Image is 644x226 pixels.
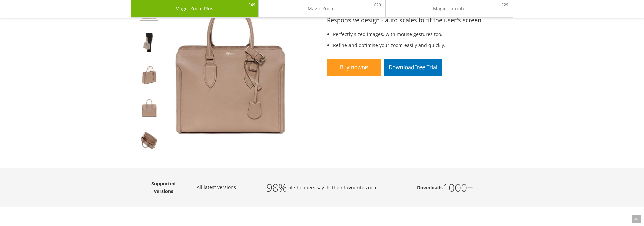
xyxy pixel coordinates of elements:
ul: All latest versions [181,183,252,191]
span: £29 [499,0,511,10]
li: Refine and optimise your zoom easily and quickly. [333,41,508,49]
a: Buy now£49 [327,59,381,76]
span: 1000+ [443,184,473,191]
span: of shoppers say its their favourite zoom [288,184,378,191]
h4: Responsive design - auto scales to fit the user's screen [327,17,508,24]
a: Magic Thumb [386,0,511,17]
li: Perfectly sized images, with mouse gestures too. [333,30,508,38]
strong: Downloads [417,184,443,191]
span: 98% [266,184,287,191]
span: £49 [246,0,258,10]
span: Free Trial [414,63,437,71]
strong: Supported versions [151,180,176,194]
span: £29 [371,0,384,10]
a: Magic Zoom Plus [131,0,258,17]
a: DownloadFree Trial [384,59,442,76]
b: £49 [362,65,369,71]
a: Magic Zoom [259,0,384,17]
